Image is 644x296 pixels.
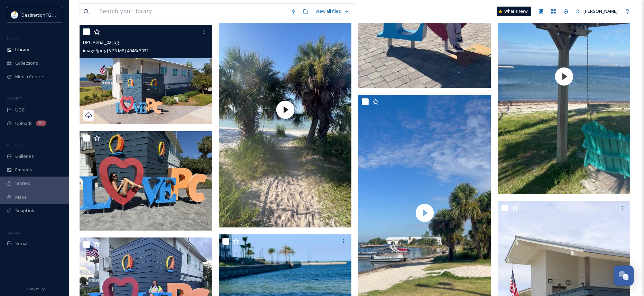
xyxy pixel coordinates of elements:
[7,36,19,41] span: MEDIA
[21,11,90,18] span: Destination [GEOGRAPHIC_DATA]
[96,4,287,19] input: Search your library
[15,167,32,173] span: Embeds
[36,120,46,126] div: 992
[83,39,119,45] span: DPC Aerial_02.jpg
[11,11,18,18] img: download.png
[572,5,621,18] a: [PERSON_NAME]
[25,287,45,291] span: Privacy Policy
[614,266,634,286] button: Open Chat
[80,25,212,124] img: DPC Aerial_02.jpg
[15,180,30,187] span: Stories
[15,240,30,247] span: Socials
[15,207,34,214] span: SnapLink
[15,153,34,160] span: Galleries
[7,142,23,147] span: WIDGETS
[25,284,45,293] a: Privacy Policy
[15,120,33,127] span: Uploads
[583,8,618,14] span: [PERSON_NAME]
[15,60,38,66] span: Collections
[15,107,25,113] span: UGC
[80,131,212,231] img: IMG_1639.jpeg
[15,194,27,200] span: Maps
[15,73,46,80] span: Media Centres
[497,7,531,16] a: What's New
[15,46,29,53] span: Library
[7,96,22,101] span: COLLECT
[83,47,149,54] span: image/jpeg | 5.23 MB | 4048 x 3032
[312,5,352,18] a: View all files
[7,230,21,235] span: SOCIALS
